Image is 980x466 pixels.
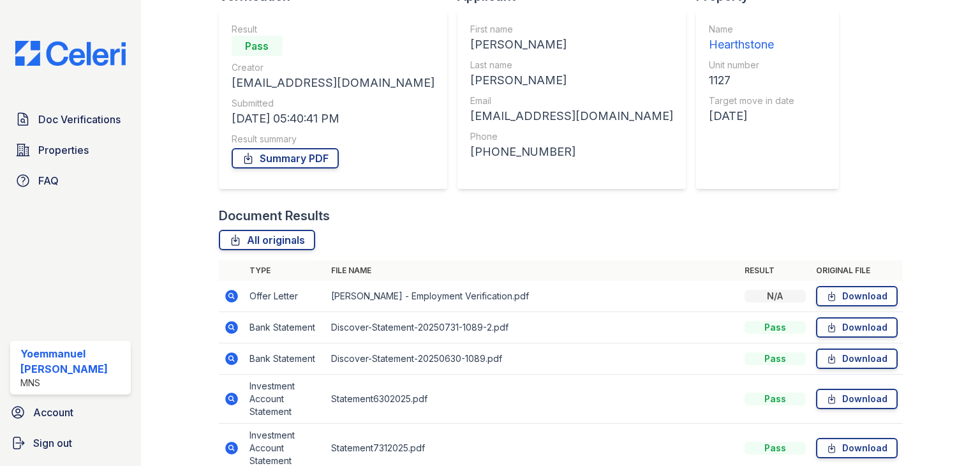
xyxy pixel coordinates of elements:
[470,59,673,71] div: Last name
[709,59,794,71] div: Unit number
[811,260,903,281] th: Original file
[745,442,806,455] div: Pass
[745,321,806,334] div: Pass
[816,438,898,458] a: Download
[232,61,434,74] div: Creator
[326,281,739,312] td: [PERSON_NAME] - Employment Verification.pdf
[470,130,673,143] div: Phone
[232,36,283,56] div: Pass
[745,393,806,405] div: Pass
[709,94,794,107] div: Target move in date
[20,377,126,389] div: MNS
[470,94,673,107] div: Email
[244,343,326,375] td: Bank Statement
[470,107,673,125] div: [EMAIL_ADDRESS][DOMAIN_NAME]
[5,41,136,66] img: CE_Logo_Blue-a8612792a0a2168367f1c8372b55b34899dd931a85d93a1a3d3e32e68fde9ad4.png
[244,281,326,312] td: Offer Letter
[745,352,806,365] div: Pass
[326,312,739,343] td: Discover-Statement-20250731-1089-2.pdf
[232,110,434,128] div: [DATE] 05:40:41 PM
[816,389,898,409] a: Download
[38,112,121,127] span: Doc Verifications
[10,137,131,163] a: Properties
[709,107,794,125] div: [DATE]
[244,260,326,281] th: Type
[745,290,806,303] div: N/A
[10,107,131,132] a: Doc Verifications
[709,36,794,54] div: Hearthstone
[326,375,739,424] td: Statement6302025.pdf
[5,400,136,425] a: Account
[470,36,673,54] div: [PERSON_NAME]
[20,346,126,377] div: Yoemmanuel [PERSON_NAME]
[816,349,898,369] a: Download
[244,312,326,343] td: Bank Statement
[219,230,315,250] a: All originals
[470,143,673,161] div: [PHONE_NUMBER]
[470,23,673,36] div: First name
[709,23,794,36] div: Name
[38,142,89,158] span: Properties
[232,74,434,92] div: [EMAIL_ADDRESS][DOMAIN_NAME]
[33,405,73,420] span: Account
[709,71,794,89] div: 1127
[219,207,330,225] div: Document Results
[232,148,339,169] a: Summary PDF
[38,173,59,188] span: FAQ
[709,23,794,54] a: Name Hearthstone
[10,168,131,193] a: FAQ
[5,430,136,456] a: Sign out
[816,286,898,306] a: Download
[326,343,739,375] td: Discover-Statement-20250630-1089.pdf
[232,133,434,146] div: Result summary
[244,375,326,424] td: Investment Account Statement
[470,71,673,89] div: [PERSON_NAME]
[232,97,434,110] div: Submitted
[739,260,811,281] th: Result
[33,435,72,451] span: Sign out
[326,260,739,281] th: File name
[232,23,434,36] div: Result
[816,317,898,338] a: Download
